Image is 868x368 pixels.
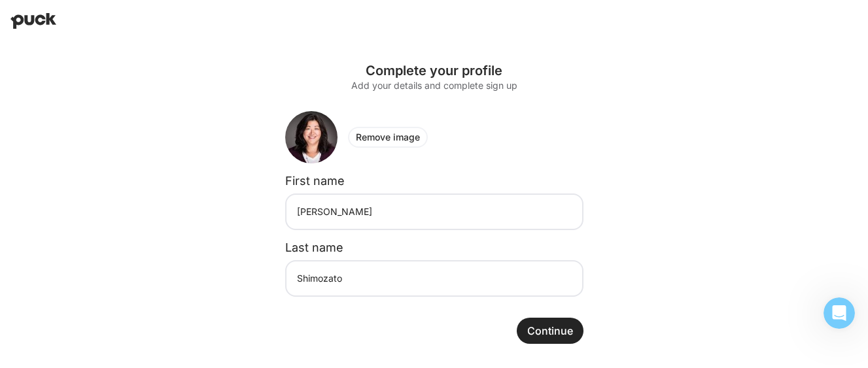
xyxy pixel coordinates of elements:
button: Remove image [348,127,428,148]
input: Last name [285,260,583,297]
iframe: Intercom live chat [824,297,855,329]
label: Last name [285,241,343,254]
button: Continue [517,318,583,344]
input: First name [285,193,583,230]
div: Complete your profile [306,63,563,78]
label: First name [285,174,345,188]
img: Puck home [10,13,56,29]
img: Z3GbBBUe.300.jpg [285,111,338,163]
div: Add your details and complete sign up [306,81,563,90]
